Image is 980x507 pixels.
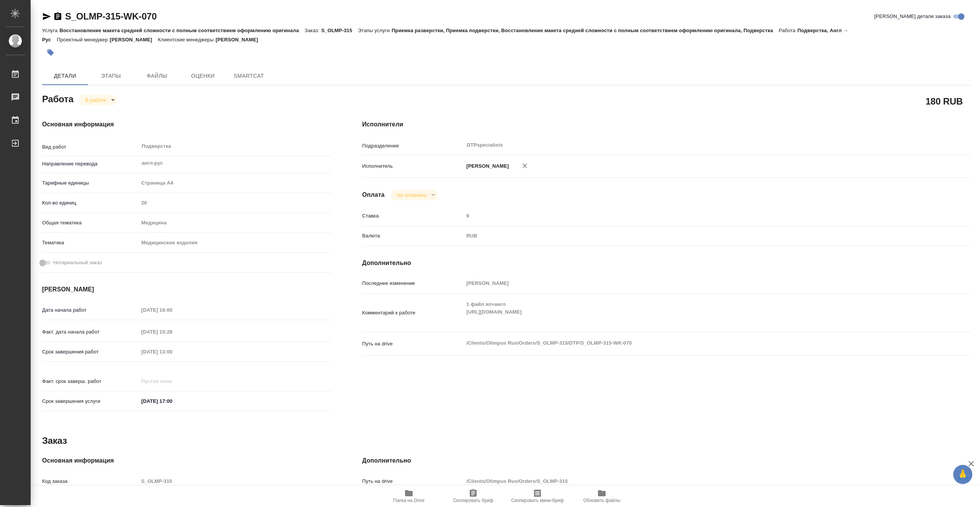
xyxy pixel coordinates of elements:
[779,28,797,33] p: Работа
[362,258,972,268] h4: Дополнительно
[392,28,779,33] p: Приемка разверстки, Приемка подверстки, Восстановление макета средней сложности с полным соответс...
[953,465,972,484] button: 🙏
[230,71,267,81] span: SmartCat
[511,498,563,503] span: Скопировать мини-бриф
[42,44,59,61] button: Добавить тэг
[42,328,139,336] p: Факт. дата начала работ
[139,177,332,190] div: Страница А4
[139,326,206,337] input: Пустое поле
[185,71,221,81] span: Оценки
[139,304,206,316] input: Пустое поле
[139,236,332,249] div: Медицинские изделия
[391,190,438,200] div: В работе
[464,337,921,350] textarea: /Clients/Olimpus Rus/Orders/S_OLMP-315/DTP/S_OLMP-315-WK-070
[362,280,464,287] p: Последнее изменение
[42,456,332,465] h4: Основная информация
[362,162,464,170] p: Исполнитель
[53,259,102,267] span: Нотариальный заказ
[393,498,425,503] span: Папка на Drive
[139,71,175,81] span: Файлы
[42,435,67,447] h2: Заказ
[139,197,332,208] input: Пустое поле
[874,13,951,20] span: [PERSON_NAME] детали заказа
[570,486,634,507] button: Обновить файлы
[362,340,464,348] p: Путь на drive
[516,157,533,174] button: Удалить исполнителя
[395,192,429,198] button: Не оплачена
[139,376,206,387] input: Пустое поле
[358,28,392,33] p: Этапы услуги
[139,476,332,487] input: Пустое поле
[139,396,206,407] input: ✎ Введи что-нибудь
[441,486,505,507] button: Скопировать бриф
[362,212,464,220] p: Ставка
[139,216,332,229] div: Медицина
[42,239,139,247] p: Тематика
[110,37,158,43] p: [PERSON_NAME]
[505,486,570,507] button: Скопировать мини-бриф
[53,12,62,21] button: Скопировать ссылку
[83,97,108,103] button: В работе
[362,142,464,150] p: Подразделение
[362,456,972,465] h4: Дополнительно
[321,28,358,33] p: S_OLMP-315
[464,278,921,289] input: Пустое поле
[362,120,972,129] h4: Исполнители
[42,306,139,314] p: Дата начала работ
[42,348,139,356] p: Срок завершения работ
[42,219,139,227] p: Общая тематика
[42,12,51,21] button: Скопировать ссылку для ЯМессенджера
[464,229,921,242] div: RUB
[464,476,921,487] input: Пустое поле
[362,478,464,485] p: Путь на drive
[59,28,304,33] p: Восстановление макета средней сложности с полным соответствием оформлению оригинала
[158,37,216,43] p: Клиентские менеджеры
[57,37,109,43] p: Проектный менеджер
[93,71,129,81] span: Этапы
[362,309,464,317] p: Комментарий к работе
[377,486,441,507] button: Папка на Drive
[139,346,206,357] input: Пустое поле
[42,199,139,207] p: Кол-во единиц
[583,498,621,503] span: Обновить файлы
[464,210,921,221] input: Пустое поле
[42,28,59,33] p: Услуга
[42,120,332,129] h4: Основная информация
[42,397,139,405] p: Срок завершения услуги
[42,478,139,485] p: Код заказа
[47,71,83,81] span: Детали
[79,95,118,105] div: В работе
[453,498,493,503] span: Скопировать бриф
[42,160,139,168] p: Направление перевода
[464,162,509,170] p: [PERSON_NAME]
[65,11,157,21] a: S_OLMP-315-WK-070
[42,143,139,151] p: Вид работ
[42,92,73,105] h2: Работа
[42,378,139,385] p: Факт. срок заверш. работ
[42,285,332,294] h4: [PERSON_NAME]
[362,190,385,200] h4: Оплата
[42,179,139,187] p: Тарифные единицы
[216,37,264,43] p: [PERSON_NAME]
[926,95,963,108] h2: 180 RUB
[305,28,321,33] p: Заказ:
[956,466,969,482] span: 🙏
[464,298,921,326] textarea: 1 файл яп+англ [URL][DOMAIN_NAME]
[362,232,464,240] p: Валюта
